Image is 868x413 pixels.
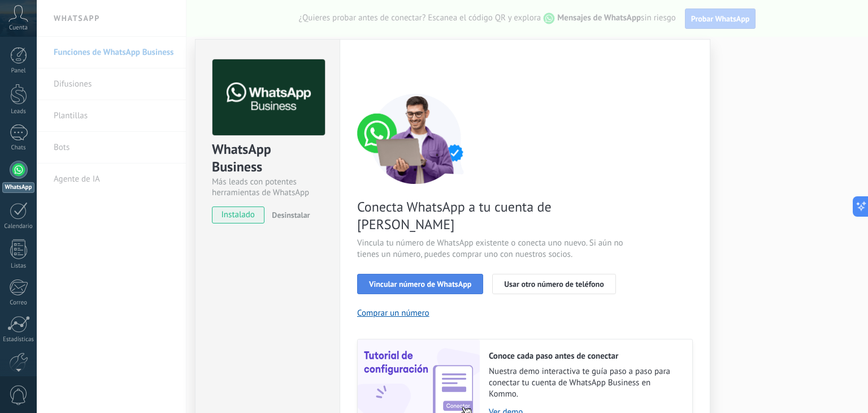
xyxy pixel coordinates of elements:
span: Vincular número de WhatsApp [369,280,471,288]
h2: Conoce cada paso antes de conectar [489,351,681,362]
div: Panel [2,67,35,75]
span: Vincula tu número de WhatsApp existente o conecta uno nuevo. Si aún no tienes un número, puedes c... [357,238,626,260]
button: Usar otro número de teléfono [492,274,615,294]
div: WhatsApp [2,182,34,193]
button: Comprar un número [357,308,429,319]
div: Calendario [2,223,35,230]
span: instalado [212,206,264,223]
div: Estadísticas [2,336,35,343]
span: Conecta WhatsApp a tu cuenta de [PERSON_NAME] [357,198,626,233]
div: Listas [2,263,35,270]
span: Cuenta [9,24,28,32]
div: Chats [2,144,35,152]
button: Desinstalar [267,206,310,223]
div: Leads [2,108,35,115]
span: Nuestra demo interactiva te guía paso a paso para conectar tu cuenta de WhatsApp Business en Kommo. [489,366,681,400]
span: Desinstalar [272,210,310,220]
div: Más leads con potentes herramientas de WhatsApp [212,177,323,198]
img: logo_main.png [212,59,325,136]
button: Vincular número de WhatsApp [357,274,483,294]
span: Usar otro número de teléfono [504,280,604,288]
div: Correo [2,299,35,307]
div: WhatsApp Business [212,140,323,177]
img: connect number [357,93,476,184]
